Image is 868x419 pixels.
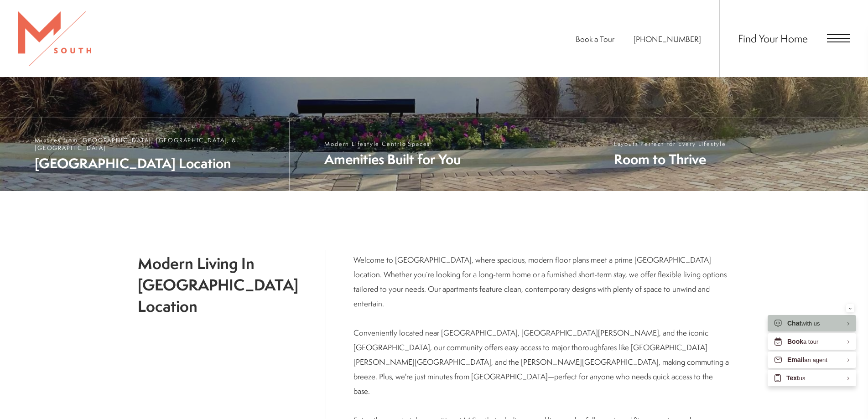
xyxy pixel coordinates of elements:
span: Amenities Built for You [324,150,461,169]
h1: Modern Living In [GEOGRAPHIC_DATA] Location [138,253,298,317]
span: [GEOGRAPHIC_DATA] Location [35,154,280,173]
span: Layouts Perfect For Every Lifestyle [614,140,726,148]
span: Minutes from [GEOGRAPHIC_DATA], [GEOGRAPHIC_DATA], & [GEOGRAPHIC_DATA] [35,136,280,152]
span: [PHONE_NUMBER] [634,34,701,44]
a: Book a Tour [576,34,614,44]
span: Modern Lifestyle Centric Spaces [324,140,461,148]
img: MSouth [18,11,91,66]
a: Find Your Home [738,31,808,46]
button: Open Menu [827,34,850,42]
a: Call Us at 813-570-8014 [634,34,701,44]
span: Room to Thrive [614,150,726,169]
a: Layouts Perfect For Every Lifestyle [579,118,868,191]
a: Modern Lifestyle Centric Spaces [289,118,578,191]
